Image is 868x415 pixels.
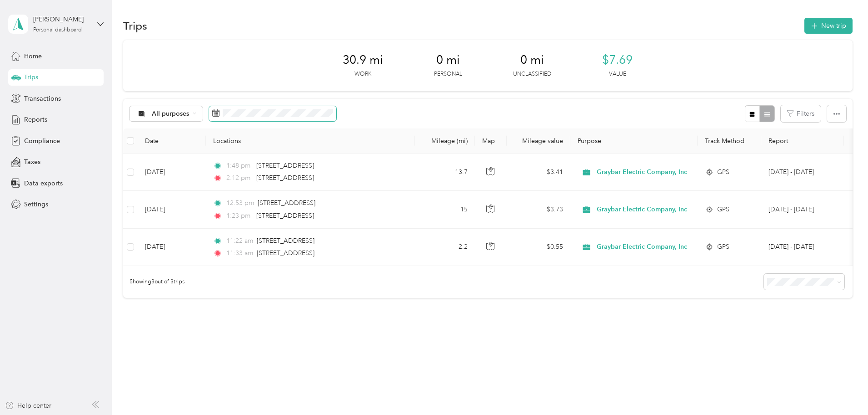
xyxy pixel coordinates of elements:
[781,105,821,122] button: Filters
[256,162,314,169] span: [STREET_ADDRESS]
[415,128,475,154] th: Mileage (mi)
[602,53,633,67] span: $7.69
[33,27,82,33] div: Personal dashboard
[206,128,415,154] th: Locations
[226,211,252,221] span: 1:23 pm
[24,51,42,61] span: Home
[717,242,729,252] span: GPS
[415,154,475,191] td: 13.7
[257,249,314,257] span: [STREET_ADDRESS]
[804,18,853,34] button: New trip
[226,248,253,258] span: 11:33 am
[597,242,687,252] span: Graybar Electric Company, Inc
[123,21,147,31] h1: Trips
[123,278,185,286] span: Showing 3 out of 3 trips
[24,94,61,103] span: Transactions
[256,212,314,220] span: [STREET_ADDRESS]
[257,237,314,245] span: [STREET_ADDRESS]
[520,53,544,67] span: 0 mi
[138,229,206,266] td: [DATE]
[761,154,844,191] td: Oct 1 - 31, 2025
[24,200,48,209] span: Settings
[226,198,254,208] span: 12:53 pm
[507,154,570,191] td: $3.41
[5,401,51,410] button: Help center
[24,157,40,167] span: Taxes
[24,72,38,82] span: Trips
[33,15,90,24] div: [PERSON_NAME]
[597,167,687,177] span: Graybar Electric Company, Inc
[507,229,570,266] td: $0.55
[507,191,570,228] td: $3.73
[226,236,253,246] span: 11:22 am
[343,53,383,67] span: 30.9 mi
[513,70,551,78] p: Unclassified
[354,70,371,78] p: Work
[698,128,761,154] th: Track Method
[415,229,475,266] td: 2.2
[761,229,844,266] td: Oct 1 - 31, 2025
[152,111,190,117] span: All purposes
[24,136,60,146] span: Compliance
[475,128,507,154] th: Map
[226,161,252,171] span: 1:48 pm
[24,115,47,124] span: Reports
[24,179,63,188] span: Data exports
[609,70,626,78] p: Value
[717,205,729,215] span: GPS
[570,128,698,154] th: Purpose
[256,174,314,182] span: [STREET_ADDRESS]
[761,128,844,154] th: Report
[258,199,315,207] span: [STREET_ADDRESS]
[138,154,206,191] td: [DATE]
[226,173,252,183] span: 2:12 pm
[817,364,868,415] iframe: Everlance-gr Chat Button Frame
[138,191,206,228] td: [DATE]
[597,205,687,215] span: Graybar Electric Company, Inc
[761,191,844,228] td: Oct 1 - 31, 2025
[436,53,460,67] span: 0 mi
[717,167,729,177] span: GPS
[415,191,475,228] td: 15
[507,128,570,154] th: Mileage value
[434,70,462,78] p: Personal
[138,128,206,154] th: Date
